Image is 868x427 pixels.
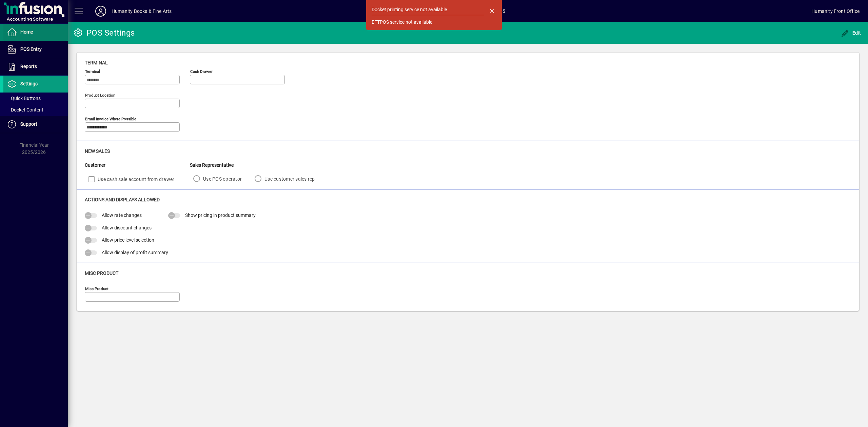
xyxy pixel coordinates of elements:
div: POS Settings [73,27,135,38]
a: POS Entry [3,41,68,58]
div: EFTPOS service not available [372,19,432,26]
span: Show pricing in product summary [185,212,256,218]
span: Terminal [85,60,108,65]
div: Customer [85,162,190,169]
a: Home [3,24,68,41]
span: Quick Buttons [7,96,41,101]
button: Profile [90,5,112,17]
span: Allow display of profit summary [102,250,168,255]
mat-label: Misc Product [85,286,108,291]
span: Docket Content [7,107,43,113]
span: Home [20,29,33,35]
span: Allow rate changes [102,212,142,218]
a: Reports [3,58,68,75]
span: Misc Product [85,270,118,276]
span: Reports [20,64,37,69]
span: Allow price level selection [102,237,154,243]
mat-label: Product location [85,93,115,98]
span: Support [20,121,37,127]
mat-label: Cash Drawer [190,69,213,74]
a: Support [3,116,68,133]
mat-label: Terminal [85,69,100,74]
mat-label: Email Invoice where possible [85,117,136,121]
span: POS Entry [20,46,42,52]
span: New Sales [85,148,110,154]
div: Humanity Books & Fine Arts [112,6,172,17]
a: Quick Buttons [3,93,68,104]
div: Humanity Front Office [811,6,860,17]
button: Edit [839,27,863,39]
span: Settings [20,81,38,86]
a: Docket Content [3,104,68,116]
div: Sales Representative [190,162,324,169]
span: Edit [841,30,861,36]
span: Allow discount changes [102,225,152,230]
span: Actions and Displays Allowed [85,197,160,202]
span: [DATE] 10:55 [172,6,812,17]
